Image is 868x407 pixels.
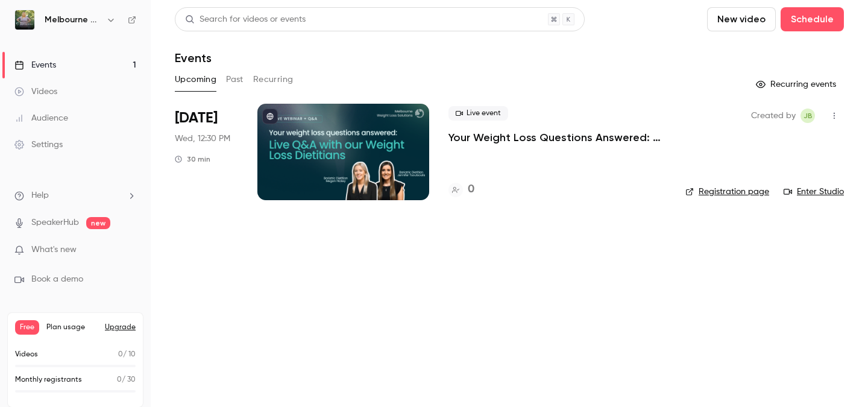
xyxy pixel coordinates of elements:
span: Help [31,189,49,202]
p: / 30 [117,374,136,385]
span: Book a demo [31,273,83,286]
span: 0 [118,351,123,358]
div: Aug 27 Wed, 12:30 PM (Australia/Melbourne) [175,104,238,200]
span: 0 [117,376,122,383]
li: help-dropdown-opener [14,189,136,202]
span: Created by [751,109,796,123]
button: Recurring events [750,75,844,94]
span: Plan usage [46,323,98,332]
a: SpeakerHub [31,216,79,229]
span: Julia Bazan [800,109,815,123]
a: Your Weight Loss Questions Answered: Live Q&A with our Weight Loss Dietitians [448,130,666,145]
h1: Events [175,51,212,65]
div: Search for videos or events [185,13,306,26]
div: Audience [14,112,68,124]
button: Past [226,70,244,89]
button: Upcoming [175,70,216,89]
p: Videos [15,349,38,360]
span: What's new [31,244,77,256]
span: Wed, 12:30 PM [175,133,230,145]
div: Events [14,59,56,71]
div: Settings [14,139,63,151]
div: Videos [14,86,57,98]
div: 30 min [175,154,210,164]
a: Enter Studio [784,186,844,198]
span: Live event [448,106,508,121]
img: Melbourne Weight Loss Solutions [15,10,34,30]
button: Schedule [781,7,844,31]
button: Recurring [253,70,294,89]
span: Free [15,320,39,335]
h4: 0 [468,181,474,198]
span: [DATE] [175,109,218,128]
span: new [86,217,110,229]
button: New video [707,7,776,31]
button: Upgrade [105,323,136,332]
a: 0 [448,181,474,198]
h6: Melbourne Weight Loss Solutions [45,14,101,26]
p: / 10 [118,349,136,360]
p: Monthly registrants [15,374,82,385]
span: JB [804,109,813,123]
a: Registration page [685,186,769,198]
